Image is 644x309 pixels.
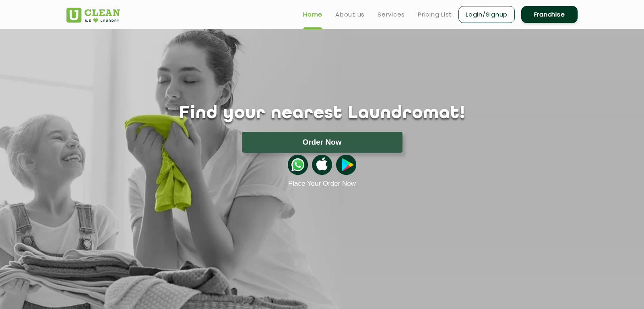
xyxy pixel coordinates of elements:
img: whatsappicon.png [288,155,308,175]
a: Pricing List [418,10,452,19]
img: playstoreicon.png [336,155,356,175]
a: Login/Signup [458,6,515,23]
a: Home [303,10,322,19]
img: UClean Laundry and Dry Cleaning [66,8,120,23]
a: Franchise [521,6,578,23]
a: Place Your Order Now [288,180,356,188]
img: apple-icon.png [312,155,332,175]
a: Services [378,10,405,19]
a: About us [335,10,365,19]
button: Order Now [242,132,402,153]
h1: Find your nearest Laundromat! [60,104,584,124]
